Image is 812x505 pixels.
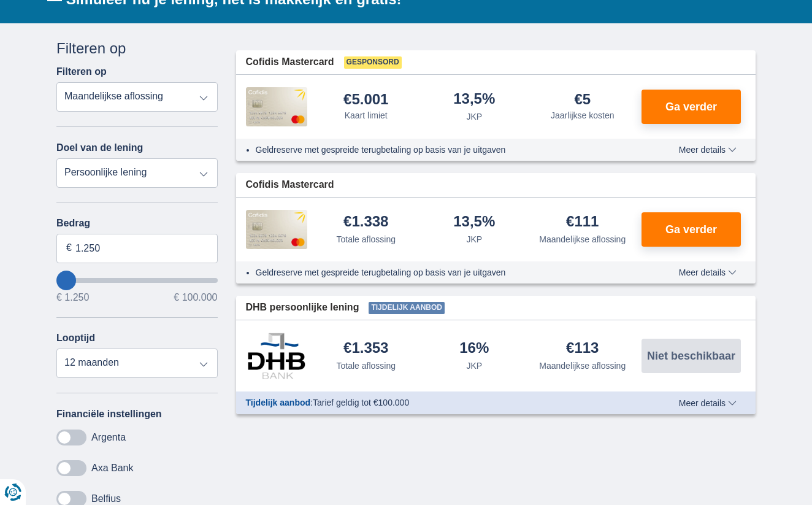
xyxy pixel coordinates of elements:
[246,178,334,192] span: Cofidis Mastercard
[642,339,741,373] button: Niet beschikbaar
[344,56,402,69] span: Gesponsord
[56,142,143,153] label: Doel van de lening
[466,110,482,123] div: JKP
[566,341,599,357] div: €113
[246,55,334,69] span: Cofidis Mastercard
[246,87,307,126] img: product.pl.alt Cofidis CC
[459,341,489,357] div: 16%
[246,210,307,249] img: product.pl.alt Cofidis CC
[336,360,396,372] div: Totale aflossing
[256,266,634,279] li: Geldreserve met gespreide terugbetaling op basis van je uitgaven
[343,214,388,231] div: €1.338
[246,333,307,379] img: product.pl.alt DHB Bank
[91,463,133,474] label: Axa Bank
[453,91,495,108] div: 13,5%
[539,360,626,372] div: Maandelijkse aflossing
[665,101,717,112] span: Ga verder
[642,212,741,247] button: Ga verder
[551,109,615,121] div: Jaarlijkse kosten
[66,241,72,255] span: €
[56,293,89,303] span: € 1.250
[246,301,359,315] span: DHB persoonlijke lening
[345,109,388,121] div: Kaart limiet
[670,268,746,277] button: Meer details
[369,302,445,314] span: Tijdelijk aanbod
[91,432,126,443] label: Argenta
[574,92,591,107] div: €5
[246,398,311,407] span: Tijdelijk aanbod
[566,214,599,231] div: €111
[174,293,217,303] span: € 100.000
[256,144,634,156] li: Geldreserve met gespreide terugbetaling op basis van je uitgaven
[336,233,396,245] div: Totale aflossing
[642,90,741,124] button: Ga verder
[56,333,95,344] label: Looptijd
[647,350,735,361] span: Niet beschikbaar
[56,409,162,420] label: Financiële instellingen
[679,268,737,277] span: Meer details
[665,224,717,235] span: Ga verder
[670,398,746,408] button: Meer details
[56,66,107,77] label: Filteren op
[679,399,737,407] span: Meer details
[56,278,218,283] input: wantToBorrow
[539,233,626,245] div: Maandelijkse aflossing
[670,145,746,155] button: Meer details
[343,341,388,357] div: €1.353
[91,493,121,504] label: Belfius
[56,218,218,229] label: Bedrag
[313,398,409,407] span: Tarief geldig tot €100.000
[236,396,644,409] div: :
[343,92,388,107] div: €5.001
[466,360,482,372] div: JKP
[679,145,737,154] span: Meer details
[453,214,495,231] div: 13,5%
[466,233,482,245] div: JKP
[56,38,218,59] div: Filteren op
